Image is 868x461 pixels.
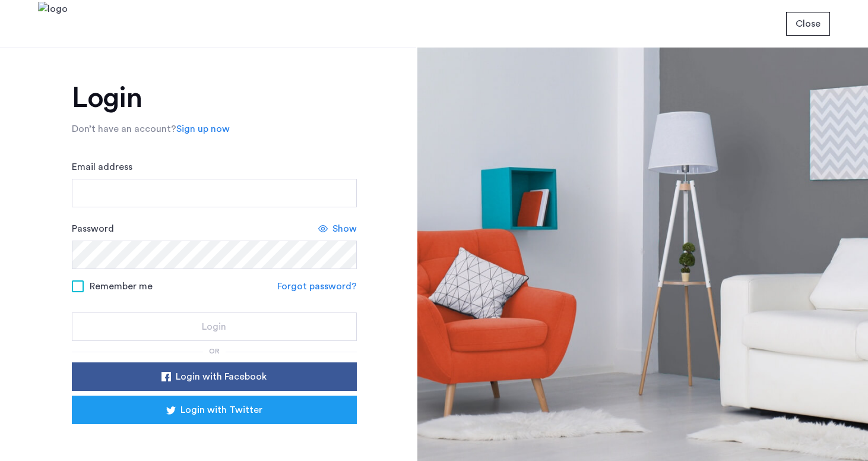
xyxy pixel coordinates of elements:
span: Login [202,320,226,334]
span: Login with Twitter [180,403,262,417]
span: Close [796,17,821,31]
button: button [72,362,357,391]
span: or [209,348,220,355]
span: Remember me [90,279,153,293]
img: logo [38,2,68,46]
button: button [786,12,830,36]
label: Password [72,222,114,236]
a: Sign up now [176,122,230,136]
button: button [72,396,357,424]
label: Email address [72,160,132,174]
span: Don’t have an account? [72,124,176,134]
h1: Login [72,84,357,112]
a: Forgot password? [277,279,357,293]
span: Login with Facebook [176,370,267,384]
button: button [72,312,357,341]
span: Show [332,222,357,236]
